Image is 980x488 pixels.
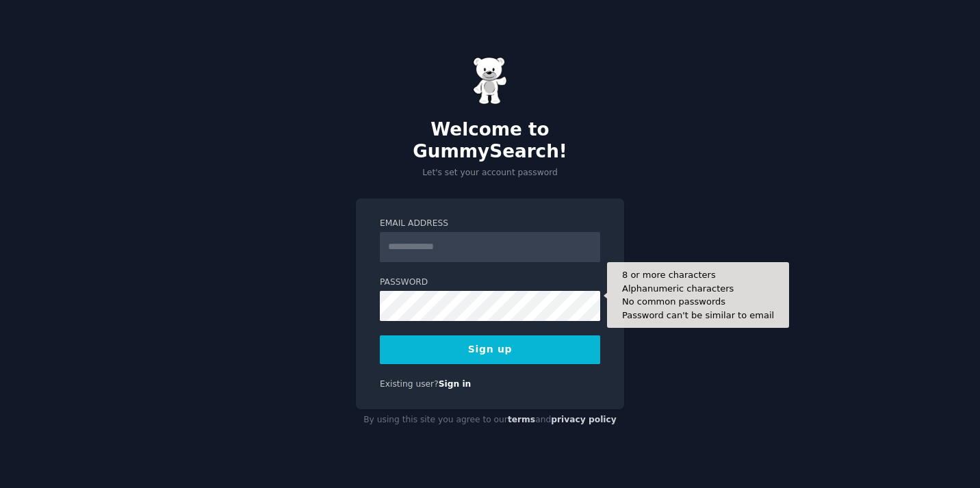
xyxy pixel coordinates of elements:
p: Let's set your account password [356,167,624,179]
a: Sign in [439,379,472,389]
label: Password [380,277,600,289]
button: Sign up [380,335,600,364]
img: Gummy Bear [473,57,507,105]
a: terms [508,415,535,424]
h2: Welcome to GummySearch! [356,119,624,162]
span: Existing user? [380,379,439,389]
div: By using this site you agree to our and [356,409,624,431]
label: Email Address [380,218,600,230]
a: privacy policy [551,415,617,424]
